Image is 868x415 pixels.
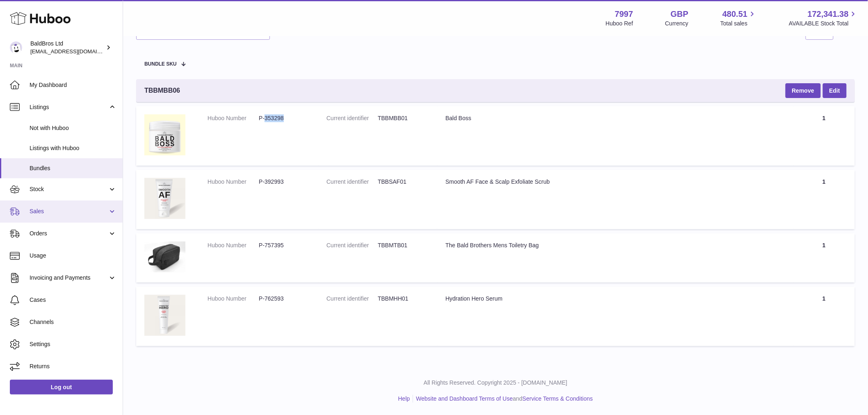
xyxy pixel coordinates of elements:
a: 480.51 Total sales [720,9,757,27]
dd: P-762593 [259,295,310,303]
span: Channels [30,318,116,326]
img: Smooth AF Face & Scalp Exfoliate Scrub [144,178,185,219]
a: Service Terms & Conditions [523,395,593,402]
dd: TBBMBB01 [378,114,429,122]
span: 480.51 [722,9,747,20]
td: 1 [793,233,855,283]
div: The Bald Brothers Mens Toiletry Bag [445,242,785,249]
span: 172,341.38 [808,9,849,20]
dt: Huboo Number [208,178,259,186]
span: [EMAIL_ADDRESS][DOMAIN_NAME] [30,48,121,55]
a: Edit [823,83,847,98]
dt: Current identifier [327,295,378,303]
img: Bald Boss [144,114,185,155]
span: Listings [30,103,108,111]
td: 1 [793,106,855,166]
span: Invoicing and Payments [30,274,108,282]
a: 172,341.38 AVAILABLE Stock Total [789,9,858,27]
span: Bundles [30,164,116,172]
span: Settings [30,340,116,348]
div: BaldBros Ltd [30,40,104,55]
a: Website and Dashboard Terms of Use [416,395,513,402]
dd: P-392993 [259,178,310,186]
dt: Current identifier [327,242,378,249]
dt: Current identifier [327,114,378,122]
dt: Huboo Number [208,295,259,303]
span: AVAILABLE Stock Total [789,20,858,27]
td: 1 [793,170,855,229]
li: and [413,395,593,403]
span: Stock [30,185,108,193]
img: Hydration Hero Serum [144,295,185,336]
div: Huboo Ref [606,20,633,27]
span: Total sales [720,20,757,27]
dd: P-353298 [259,114,310,122]
span: Usage [30,252,116,260]
div: Smooth AF Face & Scalp Exfoliate Scrub [445,178,785,186]
div: Bald Boss [445,114,785,122]
dd: TBBMTB01 [378,242,429,249]
dd: TBBSAF01 [378,178,429,186]
img: internalAdmin-7997@internal.huboo.com [10,41,22,54]
dt: Huboo Number [208,242,259,249]
dt: Current identifier [327,178,378,186]
dt: Huboo Number [208,114,259,122]
button: Remove [786,83,821,98]
img: The Bald Brothers Mens Toiletry Bag [144,242,185,273]
span: Orders [30,230,108,237]
span: Listings with Huboo [30,144,116,152]
div: Currency [665,20,689,27]
span: My Dashboard [30,81,116,89]
dd: TBBMHH01 [378,295,429,303]
span: Returns [30,363,116,370]
strong: 7997 [615,9,633,20]
td: 1 [793,287,855,346]
strong: GBP [671,9,688,20]
span: Sales [30,207,108,215]
dd: P-757395 [259,242,310,249]
span: TBBMBB06 [144,86,180,95]
a: Log out [10,380,113,394]
a: Help [398,395,410,402]
span: Cases [30,296,116,304]
div: Hydration Hero Serum [445,295,785,303]
p: All Rights Reserved. Copyright 2025 - [DOMAIN_NAME] [130,379,861,387]
span: Bundle SKU [144,62,177,67]
span: Not with Huboo [30,124,116,132]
